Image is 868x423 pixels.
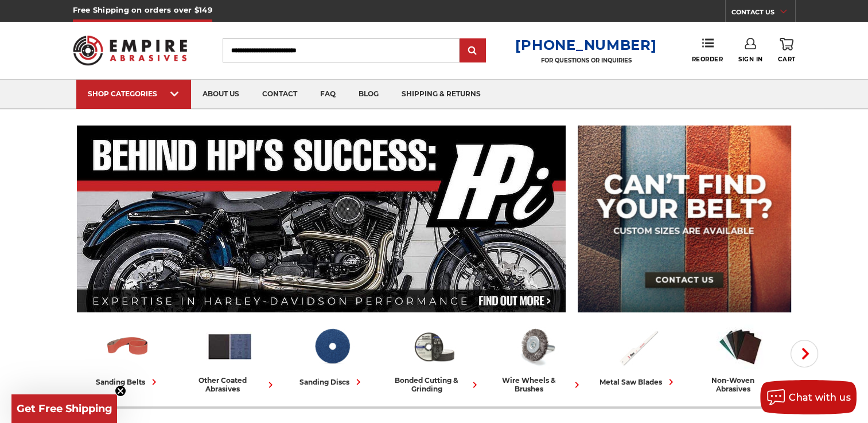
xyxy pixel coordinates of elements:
span: Get Free Shipping [17,402,112,415]
a: faq [309,80,347,109]
a: Reorder [691,38,723,62]
a: contact [251,80,309,109]
div: Get Free ShippingClose teaser [11,394,117,423]
button: Chat with us [760,380,857,414]
input: Submit [461,40,484,62]
img: Empire Abrasives [73,28,188,73]
a: Cart [778,38,795,63]
a: metal saw blades [592,323,685,388]
a: shipping & returns [390,80,492,109]
img: promo banner for custom belts. [578,126,791,312]
div: wire wheels & brushes [490,376,583,393]
a: bonded cutting & grinding [388,323,481,393]
img: Wire Wheels & Brushes [512,323,560,370]
a: non-woven abrasives [694,323,787,393]
a: wire wheels & brushes [490,323,583,393]
span: Reorder [691,56,723,63]
button: Close teaser [115,385,126,397]
span: Sign In [738,56,763,63]
div: metal saw blades [600,376,677,388]
img: Other Coated Abrasives [206,323,254,370]
img: Bonded Cutting & Grinding [410,323,458,370]
span: Chat with us [789,392,851,403]
img: Sanding Belts [104,323,151,370]
a: CONTACT US [731,6,795,22]
div: SHOP CATEGORIES [88,89,180,98]
p: FOR QUESTIONS OR INQUIRIES [515,57,656,64]
a: other coated abrasives [184,323,277,393]
img: Non-woven Abrasives [717,323,764,370]
a: sanding discs [286,323,379,388]
img: Sanding Discs [308,323,356,370]
div: bonded cutting & grinding [388,376,481,393]
a: about us [191,80,251,109]
a: sanding belts [81,323,174,388]
div: sanding belts [96,376,160,388]
div: sanding discs [299,376,364,388]
a: [PHONE_NUMBER] [515,37,656,53]
button: Next [791,340,818,367]
span: Cart [778,56,795,63]
img: Metal Saw Blades [614,323,662,370]
a: blog [347,80,390,109]
div: non-woven abrasives [694,376,787,393]
div: other coated abrasives [184,376,277,393]
img: Banner for an interview featuring Horsepower Inc who makes Harley performance upgrades featured o... [77,126,566,312]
